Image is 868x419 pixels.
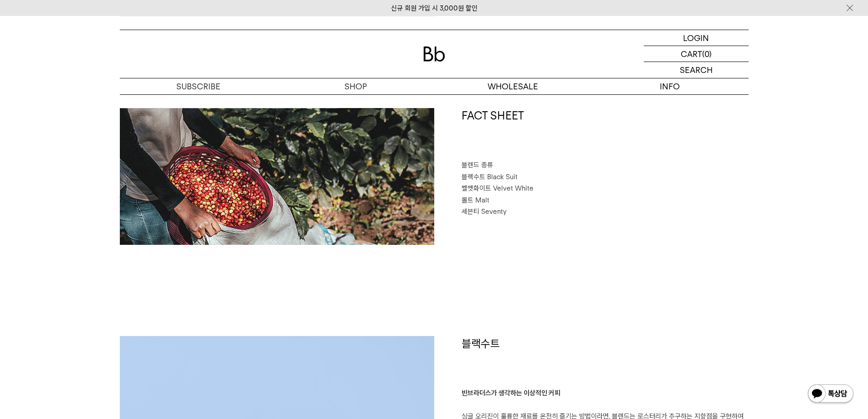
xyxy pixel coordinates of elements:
[807,383,854,405] img: 카카오톡 채널 1:1 채팅 버튼
[462,336,749,388] h1: 블랙수트
[683,30,709,46] p: LOGIN
[120,78,277,94] a: SUBSCRIBE
[434,78,591,94] p: WHOLESALE
[591,78,749,94] p: INFO
[277,78,434,94] a: SHOP
[462,173,485,181] span: 블랙수트
[681,46,702,62] p: CART
[462,161,493,169] span: 블렌드 종류
[481,207,507,216] span: Seventy
[391,4,478,12] a: 신규 회원 가입 시 3,000원 할인
[462,389,560,397] b: 빈브라더스가 생각하는 이상적인 커피
[462,196,473,204] span: 몰트
[120,108,434,245] img: 블렌드 커피 3종 (각 200g x3)
[680,62,713,78] p: SEARCH
[644,46,749,62] a: CART (0)
[423,47,445,62] img: 로고
[462,108,749,160] h1: FACT SHEET
[493,184,534,192] span: Velvet White
[475,196,489,204] span: Malt
[644,30,749,46] a: LOGIN
[487,173,518,181] span: Black Suit
[702,46,712,62] p: (0)
[462,184,491,192] span: 벨벳화이트
[462,207,479,216] span: 세븐티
